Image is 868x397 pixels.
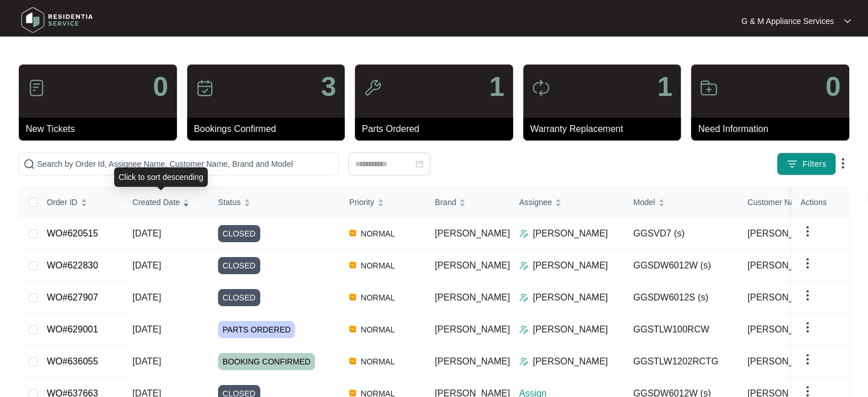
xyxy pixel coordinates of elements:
p: 1 [657,73,673,101]
img: Assigner Icon [519,357,528,366]
img: Vercel Logo [349,326,356,332]
img: Assigner Icon [519,325,528,334]
img: Assigner Icon [519,229,528,238]
th: Priority [340,187,426,218]
p: [PERSON_NAME] [533,323,608,336]
span: Brand [435,196,456,208]
span: [PERSON_NAME] [748,323,823,336]
span: [DATE] [132,228,161,238]
span: PARTS ORDERED [218,321,295,338]
p: Parts Ordered [362,122,513,136]
img: dropdown arrow [801,352,814,366]
span: [DATE] [132,260,161,270]
img: Vercel Logo [349,262,356,268]
img: Vercel Logo [349,230,356,236]
img: dropdown arrow [801,256,814,270]
p: Need Information [698,122,849,136]
p: [PERSON_NAME] [533,291,608,304]
th: Model [624,187,738,218]
img: search-icon [23,158,35,170]
p: [PERSON_NAME] [533,355,608,368]
span: BOOKING CONFIRMED [218,353,315,370]
td: GGSTLW100RCW [624,314,738,346]
img: residentia service logo [17,3,97,37]
img: filter icon [786,158,798,170]
p: 0 [825,73,841,101]
p: Bookings Confirmed [194,122,345,136]
span: CLOSED [218,225,260,242]
span: [PERSON_NAME] [435,324,510,334]
p: 3 [321,73,336,101]
span: Assignee [519,196,552,208]
img: icon [700,79,718,97]
img: dropdown arrow [801,288,814,302]
img: icon [27,79,46,97]
span: Priority [349,196,374,208]
span: NORMAL [356,355,399,368]
input: Search by Order Id, Assignee Name, Customer Name, Brand and Model [37,158,334,170]
img: icon [364,79,382,97]
img: Vercel Logo [349,390,356,396]
a: WO#636055 [47,356,98,366]
th: Assignee [510,187,624,218]
span: [DATE] [132,356,161,366]
span: [DATE] [132,292,161,302]
img: dropdown arrow [801,320,814,334]
img: Vercel Logo [349,294,356,300]
th: Customer Name [738,187,853,218]
img: Assigner Icon [519,261,528,270]
span: Filters [802,158,826,170]
span: [PERSON_NAME]... [748,227,830,240]
img: dropdown arrow [836,157,850,170]
span: NORMAL [356,323,399,336]
span: [PERSON_NAME] [435,356,510,366]
p: G & M Appliance Services [741,15,834,27]
span: NORMAL [356,291,399,304]
span: [PERSON_NAME] [435,228,510,238]
span: CLOSED [218,289,260,306]
span: [DATE] [132,324,161,334]
span: [PERSON_NAME] [435,260,510,270]
p: New Tickets [26,122,177,136]
td: GGSVD7 (s) [624,218,738,250]
a: WO#627907 [47,292,98,302]
img: dropdown arrow [801,224,814,238]
span: Customer Name [748,196,806,208]
img: icon [196,79,214,97]
p: [PERSON_NAME] [533,227,608,240]
span: [PERSON_NAME] [748,355,823,368]
p: 0 [153,73,168,101]
button: filter iconFilters [777,153,836,175]
th: Actions [792,187,849,218]
th: Status [209,187,340,218]
p: 1 [489,73,504,101]
span: [PERSON_NAME] [435,292,510,302]
img: Assigner Icon [519,293,528,302]
a: WO#620515 [47,228,98,238]
img: dropdown arrow [844,18,851,24]
div: Click to sort descending [114,167,208,187]
img: Vercel Logo [349,358,356,364]
span: CLOSED [218,257,260,274]
p: [PERSON_NAME] [533,259,608,272]
span: Created Date [132,196,180,208]
span: NORMAL [356,259,399,272]
td: GGSTLW1202RCTG [624,346,738,378]
td: GGSDW6012S (s) [624,282,738,314]
span: [PERSON_NAME] [748,259,823,272]
span: Model [633,196,655,208]
span: NORMAL [356,227,399,240]
td: GGSDW6012W (s) [624,250,738,282]
span: Status [218,196,241,208]
th: Order ID [38,187,123,218]
a: WO#622830 [47,260,98,270]
p: Warranty Replacement [530,122,681,136]
img: icon [532,79,550,97]
span: [PERSON_NAME] [748,291,823,304]
span: Order ID [47,196,78,208]
a: WO#629001 [47,324,98,334]
th: Brand [426,187,510,218]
